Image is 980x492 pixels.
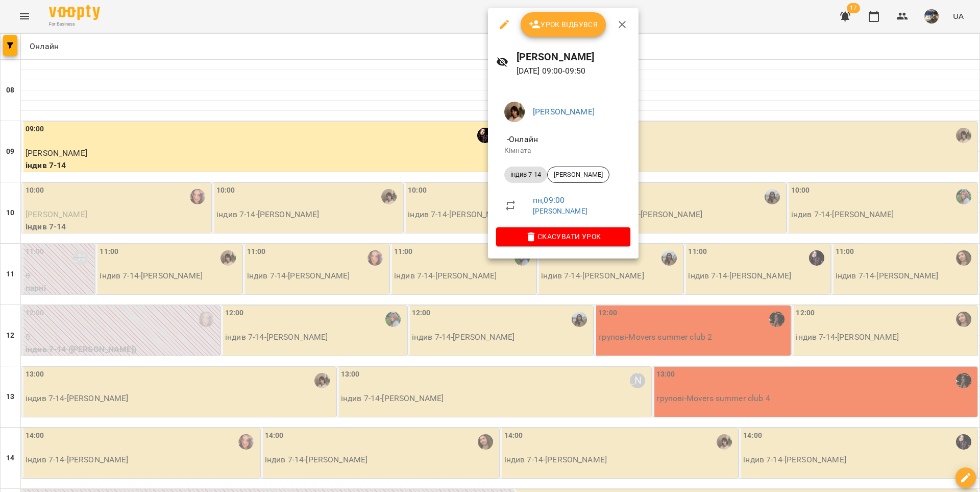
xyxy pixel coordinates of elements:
[517,49,630,65] h6: [PERSON_NAME]
[504,146,622,156] p: Кімната
[533,207,587,215] a: [PERSON_NAME]
[504,230,622,243] span: Скасувати Урок
[496,227,630,246] button: Скасувати Урок
[504,102,525,122] img: 5ab270ebd8e3dfeff87dc15fffc2038a.png
[504,170,547,179] span: індив 7-14
[533,195,565,205] a: пн , 09:00
[548,170,609,179] span: [PERSON_NAME]
[504,134,540,144] span: - Онлайн
[517,65,630,77] p: [DATE] 09:00 - 09:50
[521,12,606,37] button: Урок відбувся
[529,18,598,31] span: Урок відбувся
[533,107,595,116] a: [PERSON_NAME]
[547,167,609,183] div: [PERSON_NAME]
